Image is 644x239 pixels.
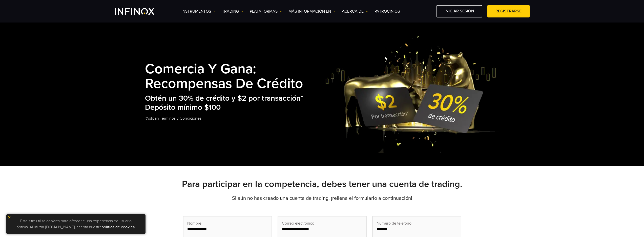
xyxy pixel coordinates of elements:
a: ACERCA DE [342,8,368,14]
a: INFINOX Logo [115,8,166,15]
a: Iniciar sesión [437,5,482,17]
a: PLATAFORMAS [250,8,282,14]
a: política de cookies [101,225,135,230]
p: Este sitio utiliza cookies para ofrecerle una experiencia de usuario óptima. Al utilizar [DOMAIN_... [9,217,143,231]
span: Número de teléfono [377,220,411,226]
a: *Aplican Términos y Condiciones [145,112,202,125]
span: Nombre [187,220,201,226]
p: Si aún no has creado una cuenta de trading, ¡rellena el formulario a continuación! [145,195,499,202]
strong: Comercia y Gana: Recompensas de Crédito [145,61,303,92]
a: Instrumentos [181,8,216,14]
a: Registrarse [487,5,530,17]
strong: Para participar en la competencia, debes tener una cuenta de trading. [182,179,462,189]
a: TRADING [222,8,243,14]
span: Correo electrónico [282,220,314,226]
a: Más información en [288,8,336,14]
img: yellow close icon [8,215,11,219]
h2: Obtén un 30% de crédito y $2 por transacción* Depósito mínimo $100 [145,94,325,112]
a: Patrocinios [375,8,400,14]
